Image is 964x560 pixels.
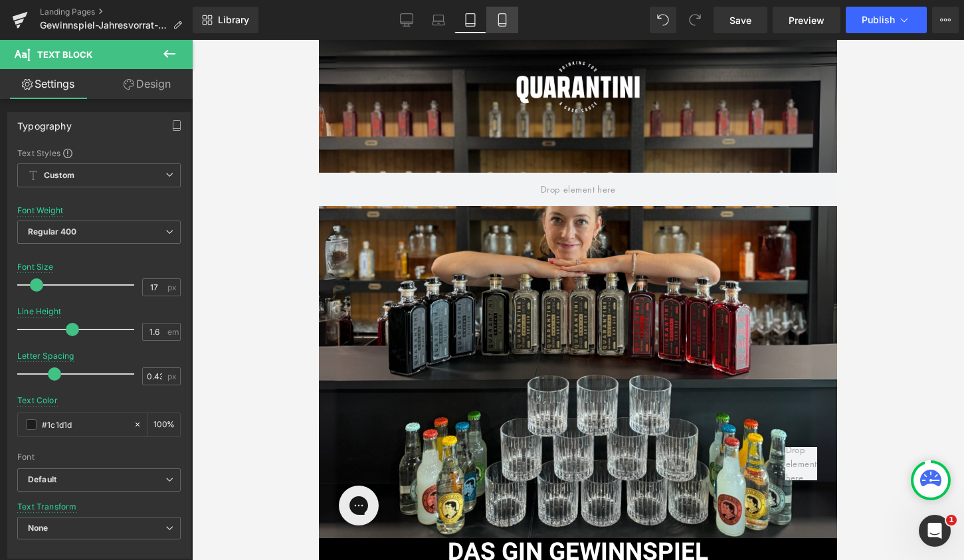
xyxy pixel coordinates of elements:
span: Library [218,14,249,26]
div: Typography [17,113,72,132]
span: px [167,372,179,381]
button: More [932,7,959,33]
iframe: Intercom live chat [919,515,951,547]
div: Text Transform [17,502,77,512]
input: Color [42,417,127,432]
span: Save [729,13,751,27]
div: Text Color [17,396,58,405]
span: Gewinnspiel-Jahresvorrat-Quarantini-Gin-nk [40,20,167,31]
span: DAS GIN GEWINNSPIEL [129,494,389,531]
div: % [148,413,180,436]
span: em [167,327,179,336]
a: Mobile [486,7,518,33]
div: Font Size [17,262,54,272]
div: Letter Spacing [17,351,74,361]
a: Desktop [391,7,423,33]
b: Custom [44,170,74,181]
button: Redo [682,7,708,33]
i: Default [28,474,56,486]
div: Text Styles [17,147,181,158]
button: Undo [650,7,676,33]
a: Design [99,69,195,99]
div: Font Weight [17,206,63,215]
span: Preview [789,13,824,27]
iframe: Gorgias live chat messenger [13,441,66,490]
b: Regular 400 [28,227,77,236]
span: Publish [862,15,895,25]
div: Font [17,452,181,462]
a: Preview [773,7,840,33]
span: px [167,283,179,292]
button: Publish [846,7,927,33]
a: Laptop [423,7,454,33]
b: None [28,523,48,533]
a: Tablet [454,7,486,33]
a: New Library [193,7,258,33]
a: Landing Pages [40,7,193,17]
span: Text Block [37,49,92,60]
div: Line Height [17,307,61,316]
span: 1 [946,515,957,525]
